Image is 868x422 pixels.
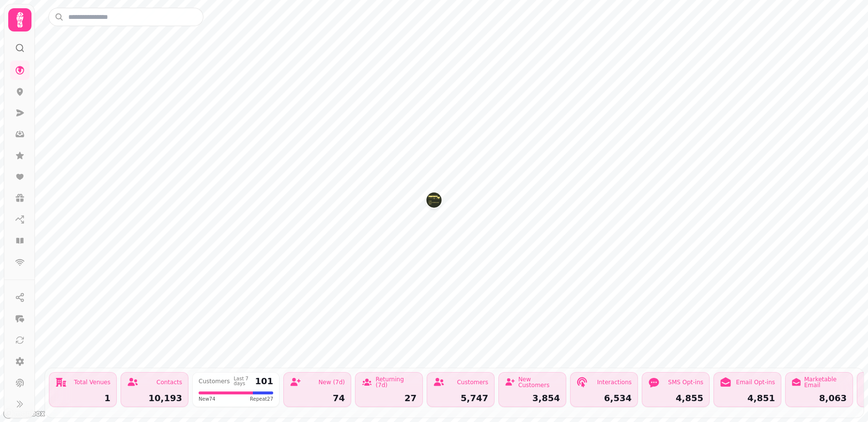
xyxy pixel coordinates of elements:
[55,394,110,403] div: 1
[290,394,345,403] div: 74
[74,379,110,385] div: Total Venues
[668,379,703,385] div: SMS Opt-ins
[433,394,488,403] div: 5,747
[426,192,442,211] div: Map marker
[361,394,417,403] div: 27
[426,192,442,208] button: Kilchrenan Inn
[234,376,251,386] div: Last 7 days
[457,379,488,385] div: Customers
[199,395,216,403] span: New 74
[255,377,273,386] div: 101
[648,394,703,403] div: 4,855
[199,378,230,384] div: Customers
[127,394,182,403] div: 10,193
[505,394,560,403] div: 3,854
[250,395,273,403] span: Repeat 27
[375,376,417,388] div: Returning (7d)
[518,376,560,388] div: New Customers
[318,379,345,385] div: New (7d)
[791,394,847,403] div: 8,063
[597,379,632,385] div: Interactions
[3,408,46,419] a: Mapbox logo
[156,379,182,385] div: Contacts
[720,394,775,403] div: 4,851
[736,379,775,385] div: Email Opt-ins
[804,376,847,388] div: Marketable Email
[576,394,632,403] div: 6,534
